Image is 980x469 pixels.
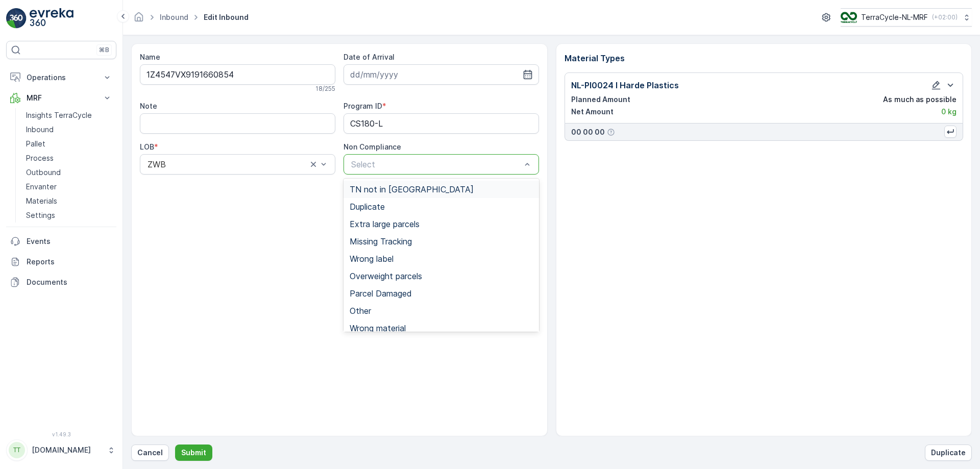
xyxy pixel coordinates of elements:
[9,442,25,458] div: TT
[32,445,102,455] p: [DOMAIN_NAME]
[26,182,57,192] p: Envanter
[344,142,401,151] label: Non Compliance
[27,93,96,103] p: MRF
[22,165,116,180] a: Outbound
[131,445,169,461] button: Cancel
[6,431,116,437] span: v 1.49.3
[26,210,55,220] p: Settings
[315,85,335,93] p: 18 / 255
[350,306,371,315] span: Other
[175,445,212,461] button: Submit
[350,185,474,194] span: TN not in [GEOGRAPHIC_DATA]
[344,64,539,85] input: dd/mm/yyyy
[22,180,116,194] a: Envanter
[565,52,964,64] p: Material Types
[344,102,382,110] label: Program ID
[27,257,112,267] p: Reports
[925,445,972,461] button: Duplicate
[351,158,521,170] p: Select
[30,8,73,29] img: logo_light-DOdMpM7g.png
[6,272,116,292] a: Documents
[344,53,395,61] label: Date of Arrival
[883,94,957,105] p: As much as possible
[99,46,109,54] p: ⌘B
[137,448,163,458] p: Cancel
[26,167,61,178] p: Outbound
[6,88,116,108] button: MRF
[571,94,630,105] p: Planned Amount
[6,67,116,88] button: Operations
[22,208,116,223] a: Settings
[140,102,157,110] label: Note
[350,237,412,246] span: Missing Tracking
[160,13,188,21] a: Inbound
[27,72,96,83] p: Operations
[140,53,160,61] label: Name
[931,448,966,458] p: Duplicate
[350,289,412,298] span: Parcel Damaged
[861,12,928,22] p: TerraCycle-NL-MRF
[22,122,116,137] a: Inbound
[350,254,394,263] span: Wrong label
[133,15,144,24] a: Homepage
[932,13,958,21] p: ( +02:00 )
[350,219,420,229] span: Extra large parcels
[202,12,251,22] span: Edit Inbound
[27,277,112,287] p: Documents
[6,439,116,461] button: TT[DOMAIN_NAME]
[26,110,92,120] p: Insights TerraCycle
[22,151,116,165] a: Process
[607,128,615,136] div: Help Tooltip Icon
[350,271,422,281] span: Overweight parcels
[22,108,116,122] a: Insights TerraCycle
[181,448,206,458] p: Submit
[6,231,116,252] a: Events
[140,142,154,151] label: LOB
[571,79,679,91] p: NL-PI0024 I Harde Plastics
[841,12,857,23] img: TC_v739CUj.png
[27,236,112,246] p: Events
[571,127,605,137] p: 00 00 00
[26,139,45,149] p: Pallet
[6,8,27,29] img: logo
[26,125,54,135] p: Inbound
[350,324,406,333] span: Wrong material
[571,107,614,117] p: Net Amount
[22,137,116,151] a: Pallet
[26,196,57,206] p: Materials
[6,252,116,272] a: Reports
[941,107,957,117] p: 0 kg
[350,202,385,211] span: Duplicate
[22,194,116,208] a: Materials
[26,153,54,163] p: Process
[841,8,972,27] button: TerraCycle-NL-MRF(+02:00)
